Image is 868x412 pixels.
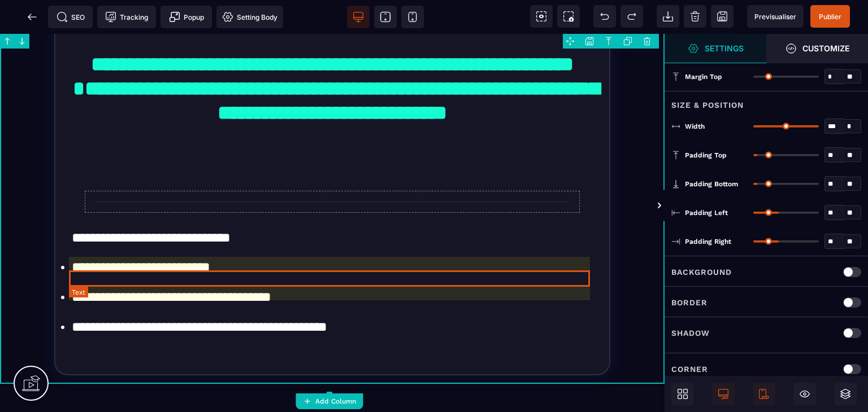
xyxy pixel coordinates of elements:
[705,44,744,52] strong: Settings
[296,393,363,409] button: Add Column
[754,12,796,21] span: Previsualiser
[819,12,841,21] span: Publier
[685,72,722,81] span: Margin Top
[105,11,148,23] span: Tracking
[747,5,804,28] span: Preview
[57,11,85,23] span: SEO
[685,122,705,131] span: Width
[530,5,553,28] span: View components
[802,44,849,52] strong: Customize
[315,397,356,405] strong: Add Column
[557,5,580,28] span: Screenshot
[685,151,727,160] span: Padding Top
[685,179,738,189] span: Padding Bottom
[753,383,775,405] span: Mobile Only
[169,11,204,23] span: Popup
[685,237,731,246] span: Padding Right
[665,91,868,112] div: Size & Position
[222,11,277,23] span: Setting Body
[671,362,708,376] p: Corner
[671,265,732,279] p: Background
[671,326,710,340] p: Shadow
[685,208,728,217] span: Padding Left
[834,383,857,405] span: Open Layers
[671,383,694,405] span: Open Blocks
[712,383,735,405] span: Desktop Only
[766,34,868,63] span: Open Style Manager
[665,34,766,63] span: Settings
[793,383,816,405] span: Hide/Show Block
[671,296,708,309] p: Border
